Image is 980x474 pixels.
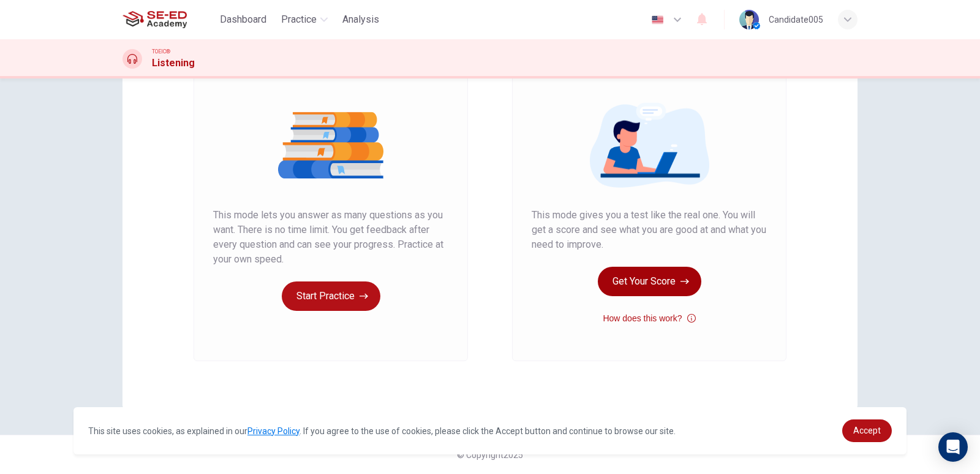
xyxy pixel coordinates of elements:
img: Profile picture [739,10,759,29]
button: Analysis [337,9,384,31]
button: Practice [276,9,333,31]
span: Analysis [342,12,379,27]
img: SE-ED Academy logo [123,7,187,32]
button: Get Your Score [598,267,701,296]
span: Dashboard [220,12,266,27]
span: Practice [281,12,317,27]
a: dismiss cookie message [842,419,892,442]
span: Accept [853,426,881,435]
span: © Copyright 2025 [457,450,523,460]
a: SE-ED Academy logo [123,7,215,32]
span: This mode lets you answer as many questions as you want. There is no time limit. You get feedback... [213,208,448,267]
button: Dashboard [215,9,271,31]
div: cookieconsent [73,407,907,454]
span: This mode gives you a test like the real one. You will get a score and see what you are good at a... [532,208,767,252]
button: Start Practice [282,281,380,311]
div: Open Intercom Messenger [938,432,968,462]
h1: Listening [152,56,195,71]
span: This site uses cookies, as explained in our . If you agree to the use of cookies, please click th... [88,426,676,436]
a: Privacy Policy [247,426,300,436]
span: TOEIC® [152,47,170,56]
div: Candidate005 [769,12,823,27]
img: en [650,15,665,25]
button: How does this work? [603,311,695,326]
